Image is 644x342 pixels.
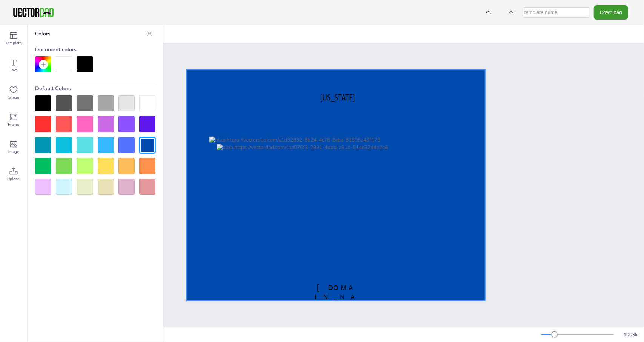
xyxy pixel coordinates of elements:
[8,122,19,128] span: Frame
[6,40,22,46] span: Template
[35,25,143,43] p: Colors
[8,94,19,100] span: Shape
[320,92,355,102] span: [US_STATE]
[35,43,155,56] div: Document colors
[523,7,590,18] input: template name
[594,5,628,19] button: Download
[10,67,17,73] span: Text
[621,331,639,338] div: 100 %
[315,283,357,311] span: [DOMAIN_NAME]
[35,82,155,95] div: Default Colors
[12,7,55,18] img: VectorDad-1.png
[8,176,20,182] span: Upload
[8,149,19,155] span: Image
